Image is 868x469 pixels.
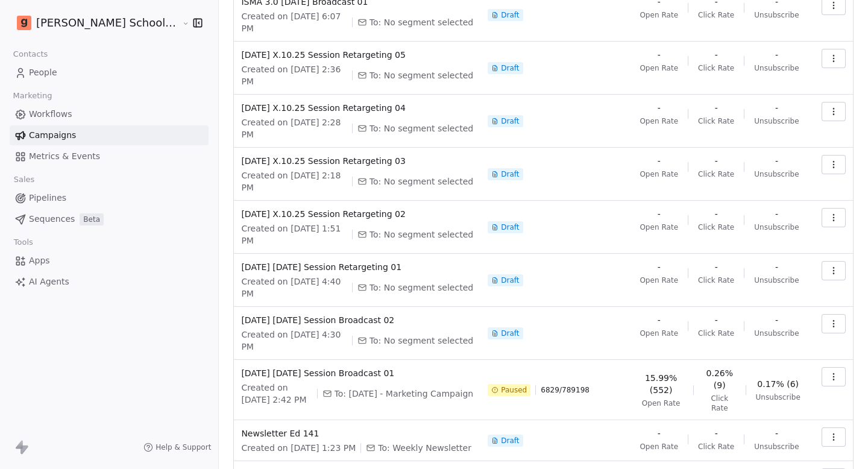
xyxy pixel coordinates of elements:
[241,367,473,379] span: [DATE] [DATE] Session Broadcast 01
[10,63,209,83] a: People
[775,427,778,439] span: -
[241,116,347,140] span: Created on [DATE] 2:28 PM
[241,49,473,61] span: [DATE] X.10.25 Session Retargeting 05
[370,16,473,28] span: To: No segment selected
[754,116,799,126] span: Unsubscribe
[241,63,347,87] span: Created on [DATE] 2:36 PM
[17,16,31,30] img: Goela%20School%20Logos%20(4).png
[638,372,684,396] span: 15.99% (552)
[698,10,734,20] span: Click Rate
[10,251,209,271] a: Apps
[754,329,799,338] span: Unsubscribe
[698,275,734,285] span: Click Rate
[156,442,211,452] span: Help & Support
[143,442,211,452] a: Help & Support
[36,15,179,31] span: [PERSON_NAME] School of Finance LLP
[241,155,473,167] span: [DATE] X.10.25 Session Retargeting 03
[703,367,736,391] span: 0.26% (9)
[658,49,661,61] span: -
[10,146,209,166] a: Metrics & Events
[29,275,69,288] span: AI Agents
[10,125,209,145] a: Campaigns
[754,10,799,20] span: Unsubscribe
[640,10,678,20] span: Open Rate
[715,155,718,167] span: -
[241,222,347,247] span: Created on [DATE] 1:51 PM
[715,427,718,439] span: -
[775,261,778,273] span: -
[827,428,856,457] iframe: Intercom live chat
[370,282,473,294] span: To: No segment selected
[29,129,76,142] span: Campaigns
[241,442,356,454] span: Created on [DATE] 1:23 PM
[501,436,519,445] span: Draft
[241,427,473,439] span: Newsletter Ed 141
[775,314,778,326] span: -
[715,261,718,273] span: -
[756,392,800,402] span: Unsubscribe
[8,45,53,63] span: Contacts
[698,329,734,338] span: Click Rate
[642,398,681,408] span: Open Rate
[698,63,734,73] span: Click Rate
[698,116,734,126] span: Click Rate
[10,272,209,292] a: AI Agents
[241,275,347,300] span: Created on [DATE] 4:40 PM
[370,69,473,81] span: To: No segment selected
[29,66,57,79] span: People
[715,49,718,61] span: -
[775,102,778,114] span: -
[501,385,527,395] span: Paused
[241,329,347,353] span: Created on [DATE] 4:30 PM
[640,222,678,232] span: Open Rate
[241,382,312,406] span: Created on [DATE] 2:42 PM
[754,169,799,179] span: Unsubscribe
[8,87,57,105] span: Marketing
[10,188,209,208] a: Pipelines
[370,228,473,241] span: To: No segment selected
[370,175,473,187] span: To: No segment selected
[658,102,661,114] span: -
[754,63,799,73] span: Unsubscribe
[640,116,678,126] span: Open Rate
[80,213,104,225] span: Beta
[658,427,661,439] span: -
[541,385,590,395] span: 6829 / 789198
[775,208,778,220] span: -
[658,155,661,167] span: -
[698,222,734,232] span: Click Rate
[335,388,474,400] span: To: Diwali 2025 - Marketing Campaign
[29,192,66,204] span: Pipelines
[775,155,778,167] span: -
[501,275,519,285] span: Draft
[14,13,174,33] button: [PERSON_NAME] School of Finance LLP
[10,209,209,229] a: SequencesBeta
[754,222,799,232] span: Unsubscribe
[501,222,519,232] span: Draft
[10,104,209,124] a: Workflows
[501,10,519,20] span: Draft
[754,275,799,285] span: Unsubscribe
[378,442,471,454] span: To: Weekly Newsletter
[29,254,50,267] span: Apps
[370,335,473,347] span: To: No segment selected
[658,314,661,326] span: -
[501,169,519,179] span: Draft
[241,102,473,114] span: [DATE] X.10.25 Session Retargeting 04
[754,442,799,452] span: Unsubscribe
[658,261,661,273] span: -
[640,169,678,179] span: Open Rate
[703,394,736,413] span: Click Rate
[8,171,40,189] span: Sales
[8,233,38,251] span: Tools
[640,63,678,73] span: Open Rate
[29,108,72,121] span: Workflows
[698,442,734,452] span: Click Rate
[715,102,718,114] span: -
[775,49,778,61] span: -
[757,378,799,390] span: 0.17% (6)
[501,116,519,126] span: Draft
[29,213,75,225] span: Sequences
[370,122,473,134] span: To: No segment selected
[698,169,734,179] span: Click Rate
